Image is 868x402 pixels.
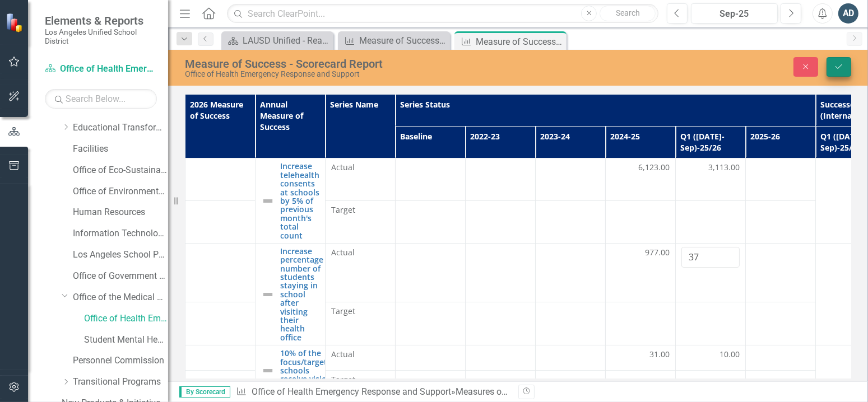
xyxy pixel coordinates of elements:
[73,121,168,134] a: Educational Transformation Office
[185,70,554,78] div: Office of Health Emergency Response and Support
[261,194,275,208] img: Not Defined
[280,349,337,392] a: 10% of the focus/targeted schools receive vision services.
[331,306,389,317] span: Target
[708,162,740,173] span: 3,113.00
[720,349,740,360] span: 10.00
[331,247,389,258] span: Actual
[331,162,389,173] span: Actual
[73,185,168,198] a: Office of Environmental Health and Safety
[280,247,323,342] a: Increase percentage number of students staying in school after visiting their health office
[261,288,275,301] img: Not Defined
[331,374,389,385] span: Target
[600,6,656,21] button: Search
[179,386,230,398] span: By Scorecard
[280,162,319,240] a: Increase telehealth consents at schools by 5% of previous month's total count
[638,162,670,173] span: 6,123.00
[185,58,554,70] div: Measure of Success - Scorecard Report
[252,386,451,397] a: Office of Health Emergency Response and Support
[84,334,168,347] a: Student Mental Health and Wellness Services
[73,227,168,240] a: Information Technology Services
[73,206,168,219] a: Human Resources
[45,89,157,109] input: Search Below...
[73,354,168,367] a: Personnel Commission
[476,35,564,49] div: Measure of Success - Scorecard Report
[224,34,331,48] a: LAUSD Unified - Ready for the World
[227,4,658,24] input: Search ClearPoint...
[73,143,168,156] a: Facilities
[236,386,510,399] div: » »
[261,364,275,377] img: Not Defined
[6,13,25,32] img: ClearPoint Strategy
[331,349,389,360] span: Actual
[645,247,670,258] span: 977.00
[616,8,640,17] span: Search
[243,34,331,48] div: LAUSD Unified - Ready for the World
[73,249,168,261] a: Los Angeles School Police
[45,14,157,27] span: Elements & Reports
[73,270,168,283] a: Office of Government Relations
[45,27,157,46] small: Los Angeles Unified School District
[691,3,778,24] button: Sep-25
[73,291,168,304] a: Office of the Medical Director
[73,164,168,177] a: Office of Eco-Sustainability
[341,34,447,48] a: Measure of Success - Scorecard Report
[331,204,389,216] span: Target
[45,63,157,76] a: Office of Health Emergency Response and Support
[695,7,774,21] div: Sep-25
[649,349,670,360] span: 31.00
[456,386,540,397] a: Measures of Success
[84,312,168,325] a: Office of Health Emergency Response and Support
[838,3,858,24] button: AD
[359,34,447,48] div: Measure of Success - Scorecard Report
[73,376,168,389] a: Transitional Programs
